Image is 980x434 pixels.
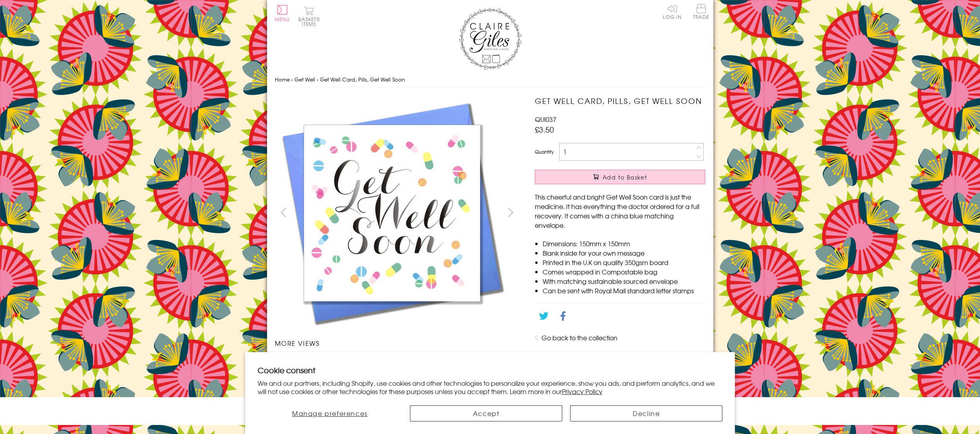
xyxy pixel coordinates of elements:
p: This cheerful and bright Get Well Soon card is just the medicine. It has everything the doctor or... [535,192,705,230]
span: › [291,76,293,83]
h2: Cookie consent [258,365,723,376]
span: Menu [275,16,290,23]
a: Get Well [294,76,315,83]
span: Add to Basket [603,173,647,181]
li: Blank inside for your own message [543,248,705,258]
a: Privacy Policy [562,387,603,396]
span: QUI037 [535,114,556,124]
nav: breadcrumbs [275,72,706,88]
span: 0 items [302,16,320,27]
a: Go back to the collection [541,333,617,342]
li: Dimensions: 150mm x 150mm [543,239,705,248]
button: Accept [410,405,562,421]
span: › [317,76,318,83]
span: Trade [693,4,709,19]
button: Add to Basket [535,170,705,184]
button: Decline [570,405,722,421]
img: Get Well Card, Pills, Get Well Soon [275,95,510,330]
button: prev [275,203,292,221]
a: Home [275,76,290,83]
span: Get Well Card, Pills, Get Well Soon [320,76,405,83]
span: £3.50 [535,124,554,135]
img: Claire Giles Greetings Cards [459,8,522,70]
h3: More views [275,338,520,348]
a: Log In [663,4,682,19]
button: Menu [275,5,290,22]
button: Basket0 items [298,6,320,26]
li: Comes wrapped in Compostable bag [543,267,705,276]
button: Manage preferences [258,405,402,421]
button: next [502,203,519,221]
span: Manage preferences [292,409,368,418]
label: Quantity [535,148,554,155]
li: Printed in the U.K on quality 350gsm board [543,258,705,267]
a: Trade [693,4,709,21]
p: We and our partners, including Shopify, use cookies and other technologies to personalize your ex... [258,379,723,396]
li: Can be sent with Royal Mail standard letter stamps [543,286,705,295]
h1: Get Well Card, Pills, Get Well Soon [535,95,705,107]
li: With matching sustainable sourced envelope [543,276,705,286]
